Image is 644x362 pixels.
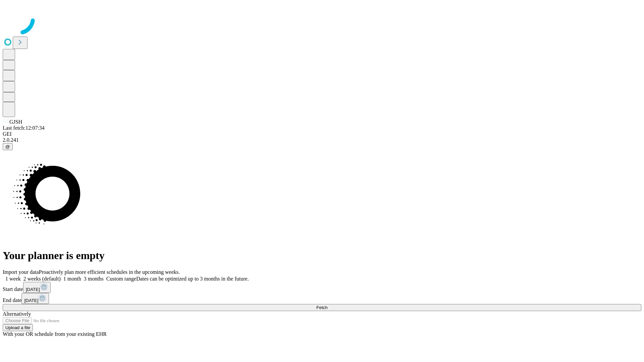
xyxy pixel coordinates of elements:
[3,293,641,304] div: End date
[9,119,22,125] span: GJSH
[3,137,641,143] div: 2.0.241
[3,331,107,337] span: With your OR schedule from your existing EHR
[5,144,10,149] span: @
[106,276,136,282] span: Custom range
[63,276,81,282] span: 1 month
[5,276,21,282] span: 1 week
[23,276,61,282] span: 2 weeks (default)
[3,324,33,331] button: Upload a file
[3,131,641,137] div: GEI
[316,305,327,310] span: Fetch
[136,276,249,282] span: Dates can be optimized up to 3 months in the future.
[24,298,38,303] span: [DATE]
[3,282,641,293] div: Start date
[26,287,40,292] span: [DATE]
[39,269,180,275] span: Proactively plan more efficient schedules in the upcoming weeks.
[3,249,641,262] h1: Your planner is empty
[21,293,49,304] button: [DATE]
[3,304,641,311] button: Fetch
[3,311,31,317] span: Alternatively
[23,282,51,293] button: [DATE]
[3,125,45,131] span: Last fetch: 12:07:34
[3,269,39,275] span: Import your data
[84,276,104,282] span: 3 months
[3,143,13,150] button: @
